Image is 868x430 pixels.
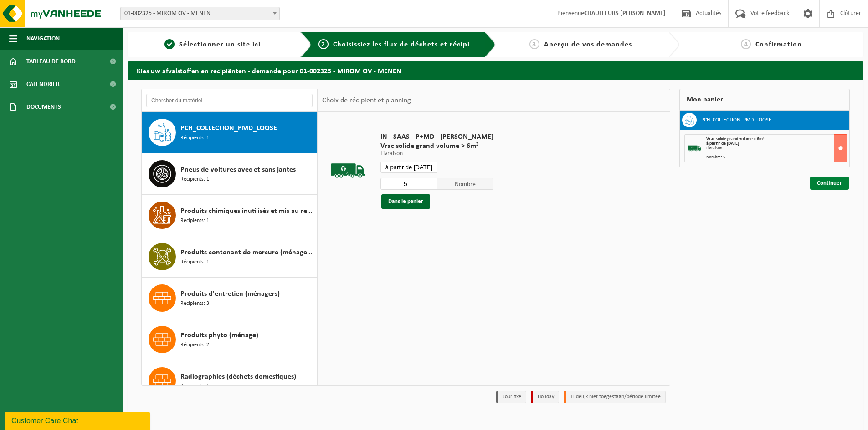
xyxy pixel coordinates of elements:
[544,41,632,48] span: Aperçu de vos demandes
[142,319,317,360] button: Produits phyto (ménage) Récipients: 2
[26,96,61,118] span: Documents
[531,391,559,403] li: Holiday
[706,137,764,142] span: Vrac solide grand volume > 6m³
[380,132,493,142] span: IN - SAAS - P+MD - [PERSON_NAME]
[180,217,209,225] span: Récipients: 1
[180,382,209,391] span: Récipients: 1
[180,247,314,258] span: Produits contenant de mercure (ménagers)
[706,141,739,146] strong: à partir de [DATE]
[333,41,485,48] span: Choisissiez les flux de déchets et récipients
[180,341,209,349] span: Récipients: 2
[146,94,313,107] input: Chercher du matériel
[437,178,493,190] span: Nombre
[142,112,317,153] button: PCH_COLLECTION_PMD_LOOSE Récipients: 1
[380,151,493,157] p: Livraison
[706,155,847,160] div: Nombre: 5
[180,134,209,142] span: Récipients: 1
[164,39,175,49] span: 1
[381,194,430,209] button: Dans le panier
[180,175,209,184] span: Récipients: 1
[179,41,261,48] span: Sélectionner un site ici
[180,258,209,267] span: Récipients: 1
[142,236,317,278] button: Produits contenant de mercure (ménagers) Récipients: 1
[755,41,802,48] span: Confirmation
[142,278,317,319] button: Produits d'entretien (ménagers) Récipients: 3
[5,410,152,430] iframe: chat widget
[180,330,258,341] span: Produits phyto (ménage)
[180,164,296,175] span: Pneus de voitures avec et sans jantes
[180,371,296,382] span: Radiographies (déchets domestiques)
[706,146,847,151] div: Livraison
[496,391,526,403] li: Jour fixe
[26,73,60,96] span: Calendrier
[380,142,493,151] span: Vrac solide grand volume > 6m³
[180,206,314,217] span: Produits chimiques inutilisés et mis au rebut (ménages)
[584,10,666,17] strong: CHAUFFEURS [PERSON_NAME]
[142,195,317,236] button: Produits chimiques inutilisés et mis au rebut (ménages) Récipients: 1
[180,299,209,308] span: Récipients: 3
[120,7,280,20] span: 01-002325 - MIROM OV - MENEN
[741,39,751,49] span: 4
[380,162,437,173] input: Sélectionnez date
[810,177,849,190] a: Continuer
[180,123,277,134] span: PCH_COLLECTION_PMD_LOOSE
[701,113,771,127] h3: PCH_COLLECTION_PMD_LOOSE
[529,39,539,49] span: 3
[142,153,317,195] button: Pneus de voitures avec et sans jantes Récipients: 1
[180,288,280,299] span: Produits d'entretien (ménagers)
[318,39,329,49] span: 2
[679,89,850,111] div: Mon panier
[128,61,863,79] h2: Kies uw afvalstoffen en recipiënten - demande pour 01-002325 - MIROM OV - MENEN
[318,89,416,112] div: Choix de récipient et planning
[26,27,60,50] span: Navigation
[132,39,293,50] a: 1Sélectionner un site ici
[26,50,76,73] span: Tableau de bord
[121,7,279,20] span: 01-002325 - MIROM OV - MENEN
[564,391,666,403] li: Tijdelijk niet toegestaan/période limitée
[142,360,317,402] button: Radiographies (déchets domestiques) Récipients: 1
